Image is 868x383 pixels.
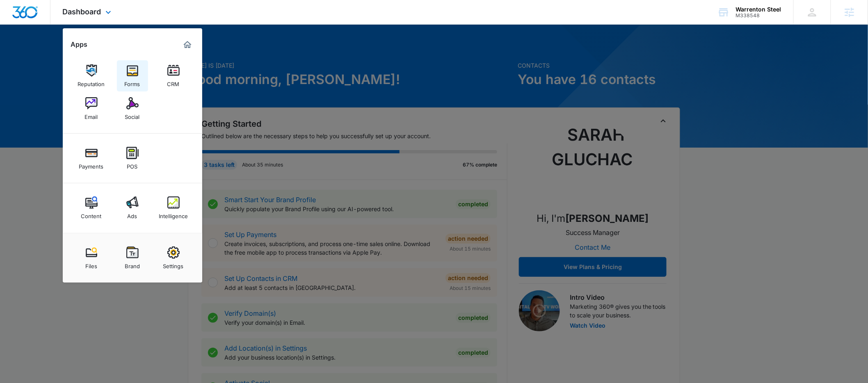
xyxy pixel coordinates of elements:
div: Content [81,209,102,219]
div: CRM [167,77,180,87]
div: POS [127,159,138,170]
div: account name [736,6,781,13]
a: POS [117,143,148,174]
div: account id [736,13,781,18]
div: Settings [163,259,184,269]
div: Forms [125,77,140,87]
div: Social [125,109,140,120]
a: Marketing 360® Dashboard [181,38,194,51]
a: Forms [117,60,148,91]
a: CRM [158,60,189,91]
a: Payments [76,143,107,174]
span: Dashboard [63,7,101,16]
h2: Apps [71,41,88,48]
a: Email [76,93,107,124]
div: Ads [128,209,137,219]
a: Reputation [76,60,107,91]
div: Payments [79,159,104,170]
div: Files [85,259,97,269]
a: Brand [117,242,148,274]
div: Reputation [78,77,105,87]
div: Brand [125,259,140,269]
a: Intelligence [158,192,189,223]
a: Ads [117,192,148,223]
div: Email [85,109,98,120]
div: Intelligence [159,209,188,219]
a: Social [117,93,148,124]
a: Settings [158,242,189,274]
a: Files [76,242,107,274]
a: Content [76,192,107,223]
